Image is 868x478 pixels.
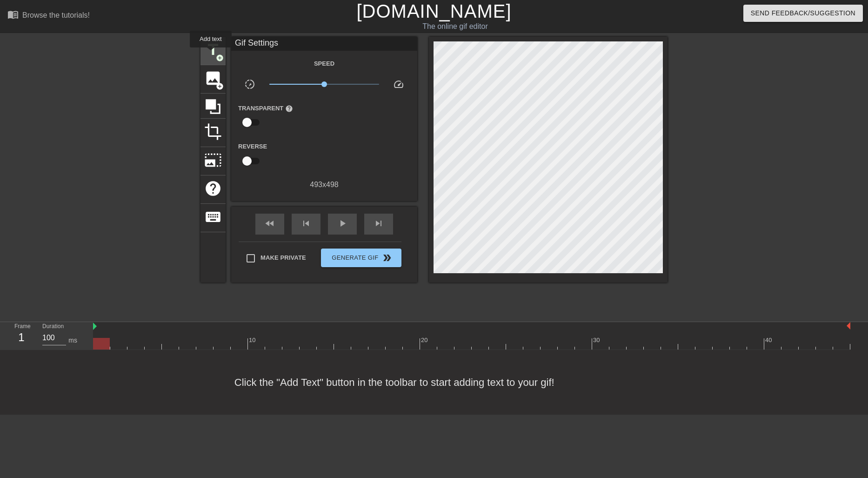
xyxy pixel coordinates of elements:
div: 1 [14,329,28,346]
span: double_arrow [381,252,393,263]
span: add_circle [216,82,224,90]
span: play_arrow [337,218,348,229]
span: Send Feedback/Suggestion [751,7,855,19]
span: add_circle [216,54,224,62]
div: 40 [765,336,774,345]
label: Reverse [238,142,267,151]
span: menu_book [7,9,19,20]
span: fast_rewind [264,218,275,229]
span: speed [393,79,404,90]
a: [DOMAIN_NAME] [356,1,511,21]
span: Make Private [260,253,306,263]
label: Speed [314,59,334,68]
img: bound-end.png [847,322,850,330]
span: skip_previous [300,218,312,229]
span: slow_motion_video [244,79,255,90]
div: Browse the tutorials! [22,11,90,19]
span: image [204,69,222,87]
div: Frame [7,322,35,349]
span: Generate Gif [325,252,398,263]
span: keyboard [204,208,222,226]
div: 10 [249,336,257,345]
span: help [204,180,222,197]
label: Duration [42,324,64,330]
div: ms [68,336,77,345]
a: Browse the tutorials! [7,9,90,23]
div: 30 [593,336,601,345]
button: Send Feedback/Suggestion [743,5,863,22]
div: The online gif editor [294,21,616,32]
span: skip_next [373,218,384,229]
div: 20 [421,336,429,345]
div: 493 x 498 [231,179,417,190]
label: Transparent [238,104,293,113]
span: help [285,105,293,113]
div: Gif Settings [231,37,417,51]
span: crop [204,123,222,141]
span: title [204,41,222,59]
button: Generate Gif [321,249,401,267]
span: photo_size_select_large [204,151,222,169]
